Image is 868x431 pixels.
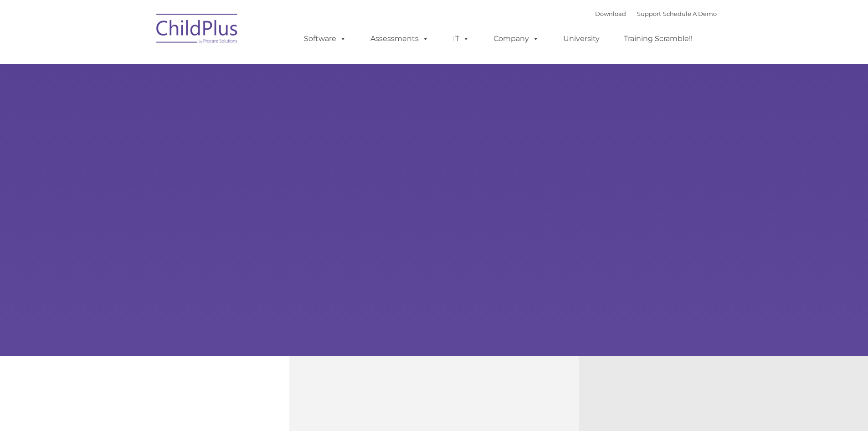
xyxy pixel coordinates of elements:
[595,10,626,17] a: Download
[554,30,609,48] a: University
[295,30,355,48] a: Software
[663,10,717,17] a: Schedule A Demo
[484,30,548,48] a: Company
[152,7,243,53] img: ChildPlus by Procare Solutions
[595,10,717,17] font: |
[637,10,661,17] a: Support
[615,30,702,48] a: Training Scramble!!
[361,30,438,48] a: Assessments
[444,30,478,48] a: IT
